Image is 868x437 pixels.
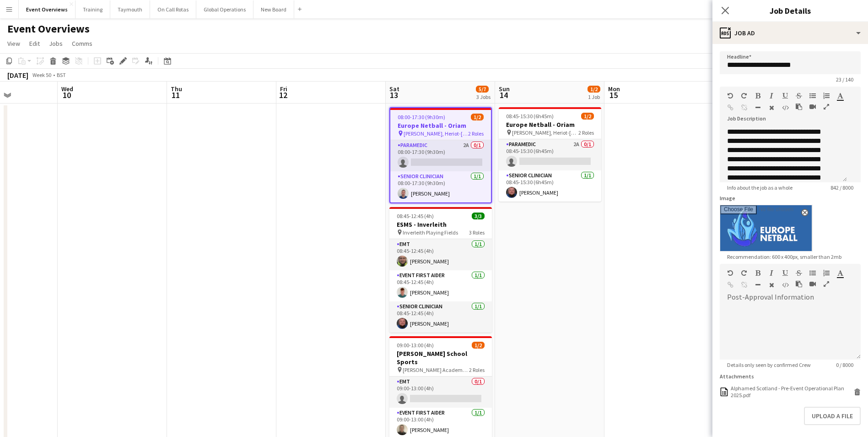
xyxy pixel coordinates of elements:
[150,0,196,18] button: On Call Rotas
[782,281,788,289] button: HTML Code
[755,104,761,111] button: Horizontal Line
[829,76,861,83] span: 23 / 140
[390,171,491,202] app-card-role: Senior Clinician1/108:00-17:30 (9h30m)[PERSON_NAME]
[809,280,816,288] button: Insert video
[279,90,287,100] span: 12
[712,5,868,16] h3: Job Details
[823,92,830,99] button: Ordered List
[476,86,489,93] span: 5/7
[389,107,492,203] app-job-card: 08:00-17:30 (9h30m)1/2Europe Netball - Oriam [PERSON_NAME], Heriot-[GEOGRAPHIC_DATA]2 RolesParame...
[390,121,491,130] h3: Europe Netball - Oriam
[26,38,43,49] a: Edit
[472,342,485,349] span: 1/2
[389,270,492,301] app-card-role: Event First Aider1/108:45-12:45 (4h)[PERSON_NAME]
[471,114,484,120] span: 1/2
[390,140,491,171] app-card-role: Paramedic2A0/108:00-17:30 (9h30m)
[796,280,802,288] button: Paste as plain text
[68,38,96,49] a: Comms
[796,92,802,99] button: Strikethrough
[497,90,510,100] span: 14
[506,113,554,120] span: 08:45-15:30 (6h45m)
[61,85,73,93] span: Wed
[469,229,485,236] span: 3 Roles
[712,22,868,44] div: Job Ad
[30,71,53,78] span: Week 50
[171,85,182,93] span: Thu
[49,39,63,48] span: Jobs
[19,0,75,18] button: Event Overviews
[837,92,843,99] button: Text Color
[196,0,253,18] button: Global Operations
[397,213,434,219] span: 08:45-12:45 (4h)
[45,38,66,49] a: Jobs
[403,366,469,373] span: [PERSON_NAME] Academy Playing Fields
[768,92,775,99] button: Italic
[755,281,761,289] button: Horizontal Line
[389,377,492,408] app-card-role: EMT0/109:00-13:00 (4h)
[588,86,600,93] span: 1/2
[823,103,830,110] button: Fullscreen
[75,0,110,18] button: Training
[755,269,761,277] button: Bold
[796,269,802,277] button: Strikethrough
[389,301,492,333] app-card-role: Senior Clinician1/108:45-12:45 (4h)[PERSON_NAME]
[404,130,468,137] span: [PERSON_NAME], Heriot-[GEOGRAPHIC_DATA]
[720,184,800,191] span: Info about the job as a whole
[253,0,294,18] button: New Board
[397,342,434,349] span: 09:00-13:00 (4h)
[389,350,492,366] h3: [PERSON_NAME] School Sports
[768,104,775,111] button: Clear Formatting
[499,120,601,129] h3: Europe Netball - Oriam
[581,113,594,120] span: 1/2
[608,85,620,93] span: Mon
[782,269,788,277] button: Underline
[57,71,66,78] div: BST
[499,85,510,93] span: Sun
[720,361,818,368] span: Details only seen by confirmed Crew
[727,269,733,277] button: Undo
[823,280,830,288] button: Fullscreen
[768,269,775,277] button: Italic
[499,170,601,202] app-card-role: Senior Clinician1/108:45-15:30 (6h45m)[PERSON_NAME]
[60,90,73,100] span: 10
[829,361,861,368] span: 0 / 8000
[389,207,492,333] div: 08:45-12:45 (4h)3/3ESMS - Inverleith Inverleith Playing Fields3 RolesEMT1/108:45-12:45 (4h)[PERSO...
[796,103,802,110] button: Paste as plain text
[809,103,816,110] button: Insert video
[727,92,733,99] button: Undo
[110,0,150,18] button: Taymouth
[389,85,399,93] span: Sat
[741,269,747,277] button: Redo
[4,38,24,49] a: View
[169,90,182,100] span: 11
[476,93,491,100] div: 3 Jobs
[782,92,788,99] button: Underline
[7,39,20,48] span: View
[823,269,830,277] button: Ordered List
[804,407,861,425] button: Upload a file
[472,213,485,219] span: 3/3
[837,269,843,277] button: Text Color
[720,373,754,380] label: Attachments
[7,22,90,36] h1: Event Overviews
[588,93,600,100] div: 1 Job
[29,39,40,48] span: Edit
[388,90,399,100] span: 13
[398,114,445,120] span: 08:00-17:30 (9h30m)
[731,385,852,399] div: Alphamed Scotland - Pre-Event Operational Plan 2025.pdf
[499,107,601,202] app-job-card: 08:45-15:30 (6h45m)1/2Europe Netball - Oriam [PERSON_NAME], Heriot-[GEOGRAPHIC_DATA]2 RolesParame...
[403,229,458,236] span: Inverleith Playing Fields
[782,104,788,111] button: HTML Code
[809,269,816,277] button: Unordered List
[389,239,492,270] app-card-role: EMT1/108:45-12:45 (4h)[PERSON_NAME]
[512,129,578,136] span: [PERSON_NAME], Heriot-[GEOGRAPHIC_DATA]
[741,92,747,99] button: Redo
[578,129,594,136] span: 2 Roles
[755,92,761,99] button: Bold
[280,85,287,93] span: Fri
[720,253,849,260] span: Recommendation: 600 x 400px, smaller than 2mb
[468,130,484,137] span: 2 Roles
[499,139,601,170] app-card-role: Paramedic2A0/108:45-15:30 (6h45m)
